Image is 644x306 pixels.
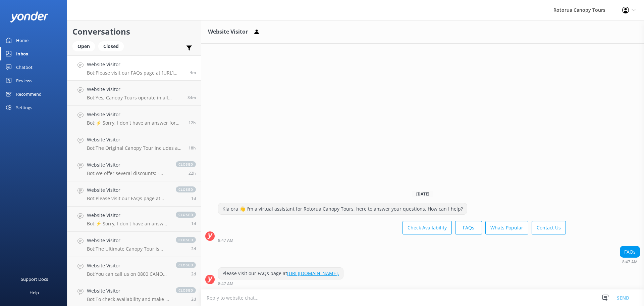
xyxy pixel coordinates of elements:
[21,272,48,286] div: Support Docs
[412,191,433,197] span: [DATE]
[191,296,196,302] span: Sep 30 2025 08:57pm (UTC +13:00) Pacific/Auckland
[87,70,185,76] p: Bot: Please visit our FAQs page at [URL][DOMAIN_NAME].
[87,120,183,126] p: Bot: ⚡ Sorry, I don't have an answer for that. Could you please try and rephrase your question? A...
[485,221,528,234] button: Whats Popular
[67,131,201,156] a: Website VisitorBot:The Original Canopy Tour includes a mixture of ziplines and walking. If you ca...
[87,86,182,93] h4: Website Visitor
[87,296,169,302] p: Bot: To check availability and make a booking, please visit [URL][DOMAIN_NAME].
[98,42,127,50] a: Closed
[218,268,343,279] div: Please visit our FAQs page at
[176,161,196,167] span: closed
[620,246,640,258] div: FAQs
[16,101,32,114] div: Settings
[87,212,169,219] h4: Website Visitor
[191,271,196,277] span: Sep 30 2025 10:27pm (UTC +13:00) Pacific/Auckland
[67,257,201,282] a: Website VisitorBot:You can call us on 0800 CANOPY (226679) Toll free (within [GEOGRAPHIC_DATA]) o...
[622,260,638,264] strong: 8:47 AM
[87,237,169,244] h4: Website Visitor
[176,287,196,293] span: closed
[67,55,201,81] a: Website VisitorBot:Please visit our FAQs page at [URL][DOMAIN_NAME].4m
[87,195,169,202] p: Bot: Please visit our FAQs page at [URL][DOMAIN_NAME].
[287,270,339,276] a: [URL][DOMAIN_NAME].
[187,95,196,100] span: Oct 03 2025 08:18am (UTC +13:00) Pacific/Auckland
[87,161,169,169] h4: Website Visitor
[16,74,32,87] div: Reviews
[87,246,169,252] p: Bot: The Ultimate Canopy Tour is designed to be inclusive for almost everyone. If you can raise b...
[189,120,196,126] span: Oct 02 2025 08:22pm (UTC +13:00) Pacific/Auckland
[176,212,196,218] span: closed
[10,11,49,23] img: yonder-white-logo.png
[67,106,201,131] a: Website VisitorBot:⚡ Sorry, I don't have an answer for that. Could you please try and rephrase yo...
[176,237,196,243] span: closed
[191,195,196,201] span: Oct 01 2025 10:40pm (UTC +13:00) Pacific/Auckland
[16,34,29,47] div: Home
[87,95,182,101] p: Bot: Yes, Canopy Tours operate in all weather, including rain. The forest is often considered eve...
[67,232,201,257] a: Website VisitorBot:The Ultimate Canopy Tour is designed to be inclusive for almost everyone. If y...
[87,186,169,194] h4: Website Visitor
[87,221,169,227] p: Bot: ⚡ Sorry, I don't have an answer for that. Could you please try and rephrase your question? A...
[67,156,201,181] a: Website VisitorBot:We offer several discounts: - Returning customers can use the code "canopyVIP2...
[87,145,183,151] p: Bot: The Original Canopy Tour includes a mixture of ziplines and walking. If you can comfortably ...
[16,87,42,101] div: Recommend
[72,25,196,38] h2: Conversations
[176,186,196,192] span: closed
[620,259,640,264] div: Oct 03 2025 08:47am (UTC +13:00) Pacific/Auckland
[402,221,452,234] button: Check Availability
[189,145,196,151] span: Oct 02 2025 02:37pm (UTC +13:00) Pacific/Auckland
[16,60,33,74] div: Chatbot
[87,262,169,269] h4: Website Visitor
[87,111,183,118] h4: Website Visitor
[67,181,201,207] a: Website VisitorBot:Please visit our FAQs page at [URL][DOMAIN_NAME].closed1d
[67,81,201,106] a: Website VisitorBot:Yes, Canopy Tours operate in all weather, including rain. The forest is often ...
[218,281,343,286] div: Oct 03 2025 08:47am (UTC +13:00) Pacific/Auckland
[98,41,124,51] div: Closed
[176,262,196,268] span: closed
[191,246,196,252] span: Oct 01 2025 03:29am (UTC +13:00) Pacific/Auckland
[72,41,95,51] div: Open
[16,47,29,60] div: Inbox
[30,286,39,299] div: Help
[191,221,196,226] span: Oct 01 2025 08:53pm (UTC +13:00) Pacific/Auckland
[218,282,233,286] strong: 8:47 AM
[190,70,196,75] span: Oct 03 2025 08:47am (UTC +13:00) Pacific/Auckland
[455,221,482,234] button: FAQs
[87,287,169,295] h4: Website Visitor
[189,170,196,176] span: Oct 02 2025 10:00am (UTC +13:00) Pacific/Auckland
[87,170,169,176] p: Bot: We offer several discounts: - Returning customers can use the code "canopyVIP20" for 20% off...
[218,238,233,243] strong: 8:47 AM
[87,136,183,143] h4: Website Visitor
[218,203,467,215] div: Kia ora 👋 I'm a virtual assistant for Rotorua Canopy Tours, here to answer your questions. How ca...
[87,271,169,277] p: Bot: You can call us on 0800 CANOPY (226679) Toll free (within [GEOGRAPHIC_DATA]) or [PHONE_NUMBE...
[67,207,201,232] a: Website VisitorBot:⚡ Sorry, I don't have an answer for that. Could you please try and rephrase yo...
[218,238,566,243] div: Oct 03 2025 08:47am (UTC +13:00) Pacific/Auckland
[208,28,248,36] h3: Website Visitor
[87,61,185,68] h4: Website Visitor
[532,221,566,234] button: Contact Us
[72,42,98,50] a: Open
